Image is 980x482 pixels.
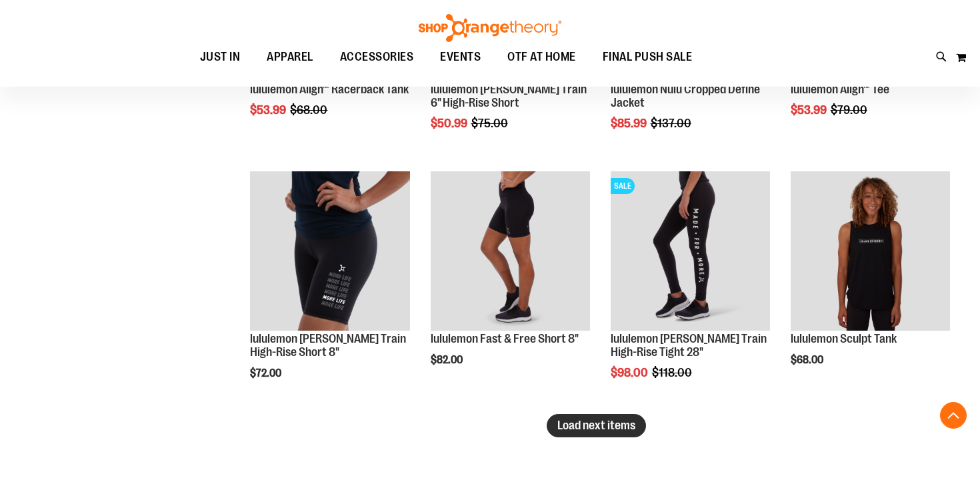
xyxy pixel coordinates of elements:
[417,14,563,42] img: Shop Orangetheory
[250,367,283,379] span: $72.00
[611,117,649,130] span: $85.99
[791,171,950,331] img: Product image for lululemon Sculpt Tank
[431,83,587,109] a: lululemon [PERSON_NAME] Train 6" High-Rise Short
[651,117,693,130] span: $137.00
[440,42,481,72] span: EVENTS
[791,103,829,117] span: $53.99
[431,171,590,331] img: Product image for lululemon Fast & Free Short 8"
[431,332,579,345] a: lululemon Fast & Free Short 8"
[267,42,313,72] span: APPAREL
[250,171,409,331] img: Product image for lululemon Wunder Train High-Rise Short 8"
[250,83,409,96] a: lululemon Align™ Racerback Tank
[200,42,241,72] span: JUST IN
[611,83,760,109] a: lululemon Nulu Cropped Define Jacket
[547,414,646,437] button: Load next items
[589,42,706,73] a: FINAL PUSH SALE
[791,354,825,366] span: $68.00
[507,42,576,72] span: OTF AT HOME
[611,332,767,359] a: lululemon [PERSON_NAME] Train High-Rise Tight 28"
[243,165,416,413] div: product
[791,83,889,96] a: lululemon Align™ Tee
[494,42,589,73] a: OTF AT HOME
[327,42,427,73] a: ACCESSORIES
[611,171,770,331] img: Product image for lululemon Wunder Train High-Rise Tight 28"
[187,42,254,73] a: JUST IN
[471,117,510,130] span: $75.00
[424,165,597,400] div: product
[652,366,694,379] span: $118.00
[611,366,650,379] span: $98.00
[290,103,329,117] span: $68.00
[427,42,494,73] a: EVENTS
[784,165,957,400] div: product
[791,332,897,345] a: lululemon Sculpt Tank
[431,171,590,333] a: Product image for lululemon Fast & Free Short 8"
[604,165,777,413] div: product
[431,117,469,130] span: $50.99
[603,42,693,72] span: FINAL PUSH SALE
[940,402,967,429] button: Back To Top
[557,419,635,432] span: Load next items
[611,171,770,333] a: Product image for lululemon Wunder Train High-Rise Tight 28"SALE
[250,332,406,359] a: lululemon [PERSON_NAME] Train High-Rise Short 8"
[431,354,465,366] span: $82.00
[250,103,288,117] span: $53.99
[253,42,327,72] a: APPAREL
[831,103,869,117] span: $79.00
[340,42,414,72] span: ACCESSORIES
[250,171,409,333] a: Product image for lululemon Wunder Train High-Rise Short 8"
[611,178,635,194] span: SALE
[791,171,950,333] a: Product image for lululemon Sculpt Tank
